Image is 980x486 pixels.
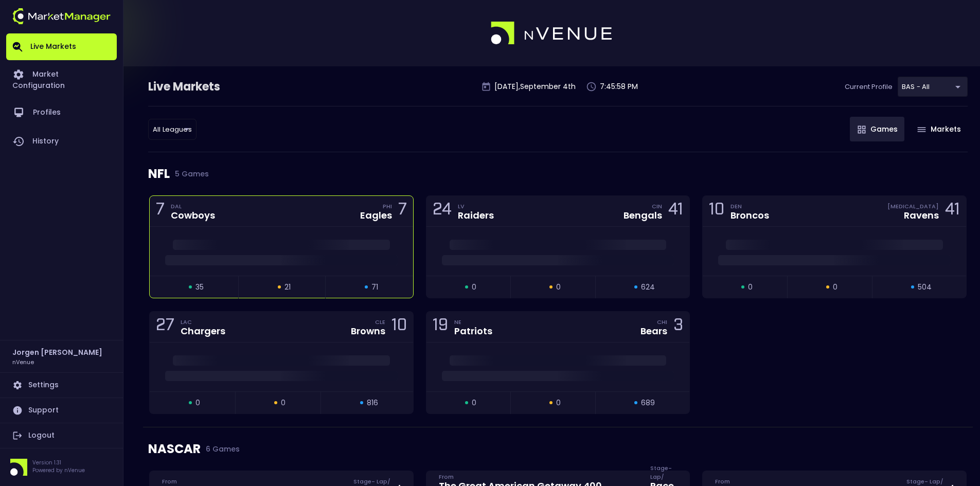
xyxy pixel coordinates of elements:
[491,22,613,45] img: logo
[195,398,200,408] span: 0
[623,211,662,220] div: Bengals
[171,202,215,210] div: DAL
[371,282,378,293] span: 71
[650,473,677,481] div: Stage - Lap /
[904,211,939,220] div: Ravens
[6,60,117,98] a: Market Configuration
[458,202,494,210] div: LV
[906,477,954,485] div: Stage - Lap /
[6,127,117,156] a: History
[6,398,117,423] a: Support
[917,127,926,132] img: gameIcon
[162,477,231,485] div: From
[6,98,117,127] a: Profiles
[556,282,561,293] span: 0
[556,398,561,408] span: 0
[458,211,494,220] div: Raiders
[910,117,968,141] button: Markets
[845,82,893,92] p: Current Profile
[398,202,407,221] div: 7
[730,202,769,210] div: DEN
[945,202,960,221] div: 41
[156,202,165,221] div: 7
[281,398,286,408] span: 0
[833,282,838,293] span: 0
[887,202,939,210] div: [MEDICAL_DATA]
[673,317,683,336] div: 3
[12,8,111,24] img: logo
[472,398,476,408] span: 0
[640,327,667,336] div: Bears
[6,373,117,398] a: Settings
[858,125,866,134] img: gameIcon
[6,423,117,448] a: Logout
[472,282,476,293] span: 0
[181,327,225,336] div: Chargers
[353,477,401,485] div: Stage - Lap /
[170,170,209,178] span: 5 Games
[748,282,753,293] span: 0
[918,282,932,293] span: 504
[454,318,492,326] div: NE
[201,445,240,453] span: 6 Games
[32,466,85,474] p: Powered by nVenue
[494,81,576,92] p: [DATE] , September 4 th
[652,202,662,210] div: CIN
[6,459,117,476] div: Version 1.31Powered by nVenue
[284,282,291,293] span: 21
[439,473,638,481] div: From
[383,202,392,210] div: PHI
[433,317,448,336] div: 19
[375,318,385,326] div: CLE
[898,77,968,97] div: BAS - All
[641,398,655,408] span: 689
[181,318,225,326] div: LAC
[850,117,904,141] button: Games
[12,347,102,358] h2: Jorgen [PERSON_NAME]
[454,327,492,336] div: Patriots
[641,282,655,293] span: 624
[668,202,683,221] div: 41
[32,459,85,466] p: Version 1.31
[600,81,638,92] p: 7:45:58 PM
[156,317,174,336] div: 27
[171,211,215,220] div: Cowboys
[148,79,274,95] div: Live Markets
[351,327,385,336] div: Browns
[709,202,724,221] div: 10
[730,211,769,220] div: Broncos
[657,318,667,326] div: CHI
[391,317,407,336] div: 10
[6,33,117,60] a: Live Markets
[12,358,34,366] h3: nVenue
[148,427,968,471] div: NASCAR
[195,282,204,293] span: 35
[433,202,452,221] div: 24
[148,119,197,140] div: BAS - All
[715,477,803,485] div: From
[367,398,378,408] span: 816
[360,211,392,220] div: Eagles
[148,152,968,195] div: NFL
